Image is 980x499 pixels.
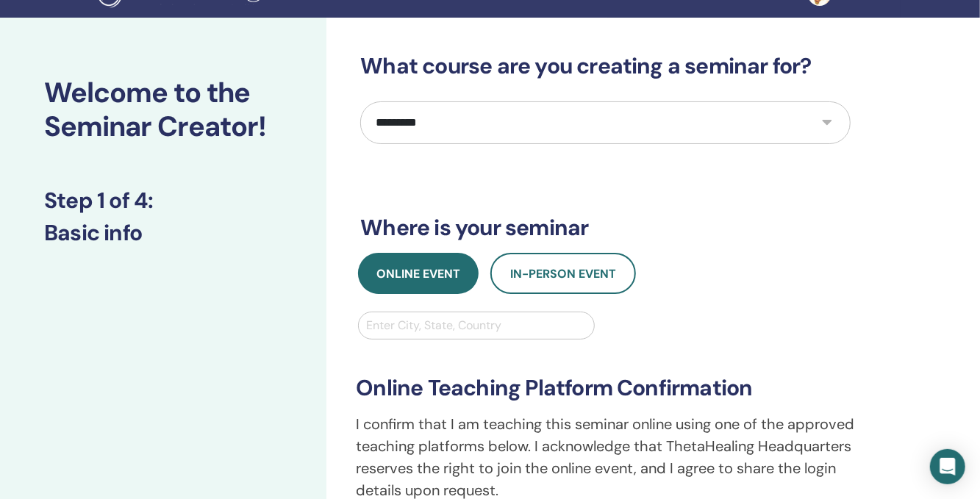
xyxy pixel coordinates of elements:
span: In-Person Event [510,266,616,281]
h3: Online Teaching Platform Confirmation [356,375,855,401]
h3: What course are you creating a seminar for? [360,53,851,79]
span: Online Event [376,266,460,281]
h3: Where is your seminar [360,215,851,241]
h2: Welcome to the Seminar Creator! [44,76,282,143]
div: Open Intercom Messenger [930,449,965,484]
h3: Basic info [44,220,282,246]
button: Online Event [358,253,479,294]
button: In-Person Event [490,253,636,294]
h3: Step 1 of 4 : [44,187,282,214]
